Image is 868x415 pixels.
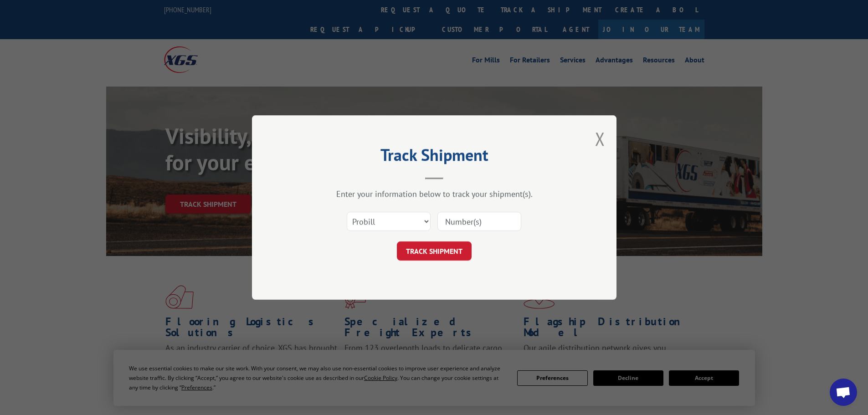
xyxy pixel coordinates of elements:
div: Enter your information below to track your shipment(s). [298,189,571,199]
button: TRACK SHIPMENT [397,241,472,261]
button: Close modal [595,127,605,151]
h2: Track Shipment [298,149,571,166]
input: Number(s) [437,212,521,231]
a: Open chat [830,379,857,406]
